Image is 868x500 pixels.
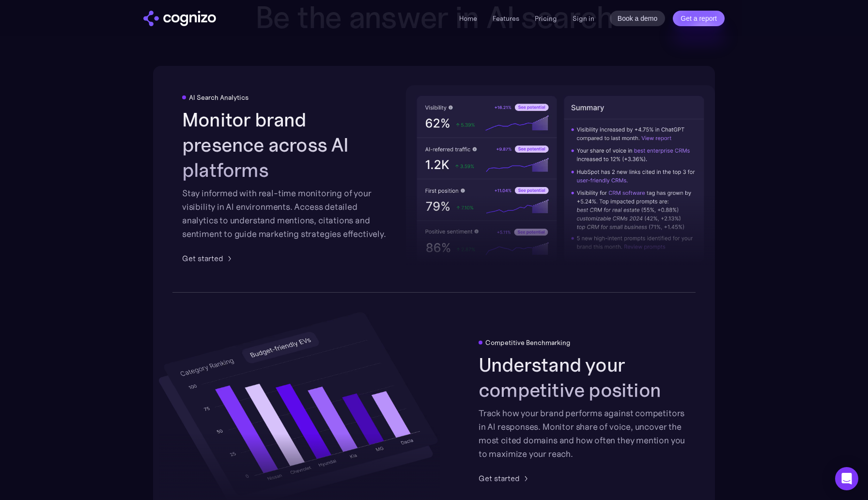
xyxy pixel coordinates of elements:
[479,352,686,403] h2: Understand your competitive position
[535,14,557,23] a: Pricing
[610,11,666,26] a: Book a demo
[479,406,686,461] div: Track how your brand performs against competitors in AI responses. Monitor share of voice, uncove...
[189,94,248,101] div: AI Search Analytics
[143,11,216,26] img: cognizo logo
[485,339,571,346] div: Competitive Benchmarking
[479,472,520,484] div: Get started
[182,107,389,183] h2: Monitor brand presence across AI platforms
[182,252,235,264] a: Get started
[673,11,725,26] a: Get a report
[406,85,715,273] img: AI visibility metrics performance insights
[143,11,216,26] a: home
[493,14,519,23] a: Features
[479,472,531,484] a: Get started
[573,13,594,24] a: Sign in
[182,187,389,241] div: Stay informed with real-time monitoring of your visibility in AI environments. Access detailed an...
[835,467,858,490] div: Open Intercom Messenger
[459,14,477,23] a: Home
[182,252,223,264] div: Get started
